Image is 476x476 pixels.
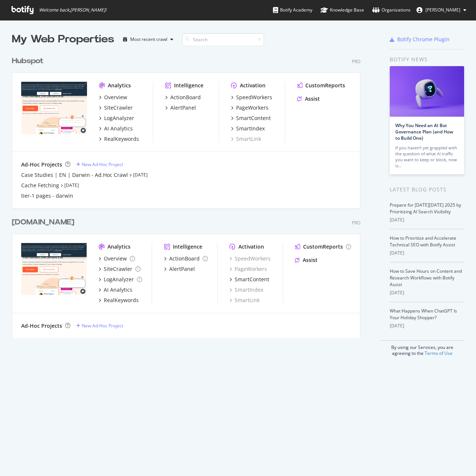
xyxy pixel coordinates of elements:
a: [DOMAIN_NAME] [12,217,77,228]
a: ActionBoard [164,255,208,262]
a: [DATE] [64,182,79,188]
a: Case Studies | EN | Darwin - Ad.Hoc Crawl [21,171,128,179]
div: Pro [352,220,360,226]
div: CustomReports [305,82,345,89]
div: Intelligence [174,82,203,89]
div: Most recent crawl [130,37,167,42]
div: RealKeywords [104,297,139,304]
img: Why You Need an AI Bot Governance Plan (and How to Build One) [390,66,464,117]
a: What Happens When ChatGPT Is Your Holiday Shopper? [390,308,457,321]
img: hubspot-bulkdataexport.com [21,243,87,295]
div: AlertPanel [170,104,196,111]
span: Rachel Dong [425,7,460,13]
div: Pro [352,58,360,65]
a: Assist [295,256,318,264]
a: Cache Fetching [21,182,59,189]
a: How to Save Hours on Content and Research Workflows with Botify Assist [390,268,462,288]
div: SmartIndex [236,125,265,132]
a: New Ad-Hoc Project [76,323,123,329]
div: grid [12,47,366,338]
div: New Ad-Hoc Project [82,323,123,329]
div: LogAnalyzer [104,276,134,283]
a: Prepare for [DATE][DATE] 2025 by Prioritizing AI Search Visibility [390,202,461,215]
div: ActionBoard [169,255,200,262]
button: [PERSON_NAME] [411,4,472,16]
a: SmartContent [231,114,271,122]
div: LogAnalyzer [104,114,134,122]
a: Why You Need an AI Bot Governance Plan (and How to Build One) [395,122,453,141]
a: RealKeywords [99,135,139,143]
a: Terms of Use [425,350,453,356]
div: SiteCrawler [104,265,132,273]
div: PageWorkers [236,104,268,111]
a: Hubspot [12,56,46,67]
a: LogAnalyzer [99,114,134,122]
div: CustomReports [303,243,343,250]
div: Knowledge Base [321,6,364,14]
a: SmartLink [231,135,261,143]
a: AI Analytics [99,286,132,294]
img: hubspot.com [21,82,87,135]
a: AlertPanel [165,104,196,111]
div: Organizations [372,6,411,14]
div: Ad-Hoc Projects [21,161,62,168]
input: Search [182,33,264,46]
a: RealKeywords [99,297,139,304]
div: Botify news [390,55,464,64]
div: New Ad-Hoc Project [82,161,123,168]
a: SiteCrawler [99,104,133,111]
a: SmartIndex [229,286,263,294]
div: Overview [104,94,127,101]
a: Assist [297,95,320,103]
div: SmartContent [235,276,269,283]
div: Analytics [107,243,131,250]
a: SmartLink [229,297,260,304]
div: AI Analytics [104,125,133,132]
a: LogAnalyzer [99,276,142,283]
div: [DATE] [390,250,464,256]
a: tier-1 pages - darwin [21,192,73,200]
div: [DOMAIN_NAME] [12,217,74,228]
button: Most recent crawl [120,33,176,45]
a: SmartIndex [231,125,265,132]
a: New Ad-Hoc Project [76,161,123,168]
div: Activation [238,243,264,250]
div: PageWorkers [229,265,267,273]
a: AI Analytics [99,125,133,132]
div: Activation [240,82,266,89]
a: How to Prioritize and Accelerate Technical SEO with Botify Assist [390,235,456,248]
a: AlertPanel [164,265,195,273]
div: By using our Services, you are agreeing to the [380,340,464,356]
a: SiteCrawler [99,265,141,273]
div: Hubspot [12,56,44,67]
a: SpeedWorkers [229,255,271,262]
a: Botify Chrome Plugin [390,36,450,43]
div: Latest Blog Posts [390,185,464,194]
a: SmartContent [229,276,269,283]
div: [DATE] [390,217,464,223]
div: If you haven’t yet grappled with the question of what AI traffic you want to keep or block, now is… [395,145,459,169]
div: Assist [305,95,320,103]
div: Botify Academy [273,6,312,14]
div: Overview [104,255,127,262]
a: CustomReports [297,82,345,89]
div: SiteCrawler [104,104,133,111]
div: Botify Chrome Plugin [397,36,450,43]
a: [DATE] [133,172,148,178]
div: My Web Properties [12,32,114,47]
a: CustomReports [295,243,351,250]
div: [DATE] [390,289,464,296]
a: PageWorkers [231,104,268,111]
div: RealKeywords [104,135,139,143]
a: Overview [99,94,127,101]
div: Assist [303,256,318,264]
div: ActionBoard [170,94,201,101]
div: SpeedWorkers [236,94,272,101]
